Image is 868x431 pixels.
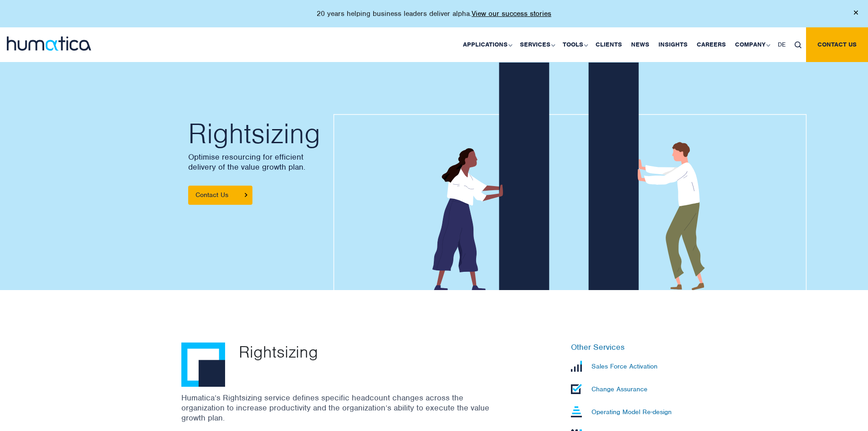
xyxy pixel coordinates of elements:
p: Change Assurance [591,385,647,393]
a: DE [773,27,790,62]
img: Change Assurance [571,384,582,394]
a: Tools [558,27,591,62]
a: Clients [591,27,627,62]
h2: Rightsizing [188,120,425,147]
img: search_icon [795,42,801,48]
p: Operating Model Re-design [591,408,672,416]
img: Operating Model Re-design [571,406,582,417]
p: Humatica’s Rightsizing service defines specific headcount changes across the organization to incr... [181,393,491,423]
span: DE [778,41,786,48]
p: 20 years helping business leaders deliver alpha. [317,9,551,18]
img: Rightsizing [181,343,226,387]
h6: Other Services [571,343,687,353]
p: Sales Force Activation [591,362,657,370]
p: Rightsizing [239,343,514,361]
a: Applications [458,27,515,62]
img: arrowicon [245,193,247,197]
a: View our success stories [472,9,551,18]
p: Optimise resourcing for efficient delivery of the value growth plan. [188,152,425,172]
img: Sales Force Activation [571,361,582,372]
a: Insights [654,27,692,62]
a: Careers [692,27,730,62]
a: Company [730,27,773,62]
a: Services [515,27,558,62]
a: Contact Us [188,186,252,205]
a: Contact us [806,27,868,62]
img: about_banner1 [333,62,807,294]
a: News [627,27,654,62]
img: logo [7,36,91,51]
